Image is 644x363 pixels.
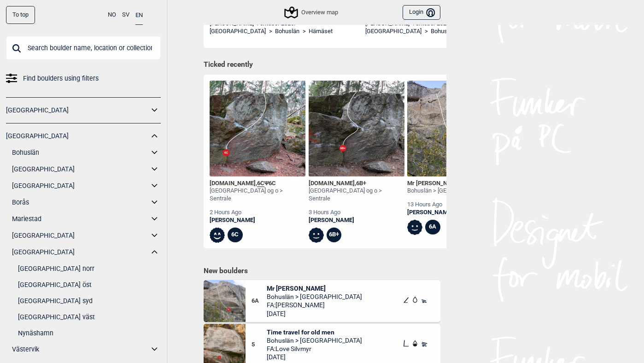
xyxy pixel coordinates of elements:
div: Mr [PERSON_NAME] , [407,180,494,187]
button: EN [135,6,143,25]
div: 6A [425,220,440,235]
a: [GEOGRAPHIC_DATA] [6,129,149,143]
span: 6C [257,180,264,187]
span: Mr [PERSON_NAME] [267,284,362,293]
a: [GEOGRAPHIC_DATA] öst [18,278,161,292]
a: [PERSON_NAME] [210,217,305,224]
button: Login [403,5,440,20]
img: Steepstone com 200331 [309,81,404,176]
a: [GEOGRAPHIC_DATA] [12,246,149,259]
a: [GEOGRAPHIC_DATA] [12,163,149,176]
span: Time travel for old men [267,328,362,336]
a: [PERSON_NAME] [407,209,494,217]
span: 5 [252,341,267,349]
div: Bohuslän > [GEOGRAPHIC_DATA] [407,187,494,195]
a: Find boulders using filters [6,72,161,85]
span: 6C [269,180,276,187]
a: Mariestad [12,212,149,226]
a: Bohuslän [431,28,455,35]
a: [GEOGRAPHIC_DATA] [6,104,149,117]
h1: New boulders [204,266,440,275]
a: Bohuslän [275,28,299,35]
a: [GEOGRAPHIC_DATA] [12,179,149,193]
img: 8A-nu 200828 [210,81,305,176]
span: FA: [PERSON_NAME] [267,301,362,309]
span: > [425,28,428,35]
span: FA: Love Silvmyr [267,345,362,353]
button: SV [122,6,129,24]
img: Mr Ed [407,81,503,176]
div: [DOMAIN_NAME] , Ψ [210,180,305,187]
div: 6C [228,228,243,243]
div: 6B+ [327,228,342,243]
a: [GEOGRAPHIC_DATA] norr [18,262,161,275]
a: [GEOGRAPHIC_DATA] [365,28,422,35]
h1: Ticked recently [204,60,440,70]
span: Bohuslän > [GEOGRAPHIC_DATA] [267,336,362,345]
span: Bohuslän > [GEOGRAPHIC_DATA] [267,293,362,301]
div: 2 hours ago [210,209,305,217]
div: Overview map [286,7,338,18]
span: > [269,28,272,35]
a: [GEOGRAPHIC_DATA] väst [18,310,161,324]
div: [GEOGRAPHIC_DATA] og o > Sentrale [309,187,404,203]
a: Västervik [12,343,149,356]
a: [GEOGRAPHIC_DATA] syd [18,294,161,308]
img: Mr Ed [204,280,246,322]
a: Borås [12,196,149,209]
a: [GEOGRAPHIC_DATA] [12,229,149,242]
div: [GEOGRAPHIC_DATA] og o > Sentrale [210,187,305,203]
div: [DOMAIN_NAME] , [309,180,404,187]
a: [PERSON_NAME] [309,217,404,224]
span: [DATE] [267,310,362,318]
a: Nynäshamn [18,327,161,340]
span: 6A [252,297,267,305]
div: To top [6,6,35,24]
a: Härnäset [309,28,333,35]
span: Find boulders using filters [23,72,99,85]
div: 13 hours ago [407,201,494,209]
div: Mr Ed6AMr [PERSON_NAME]Bohuslän > [GEOGRAPHIC_DATA]FA:[PERSON_NAME][DATE] [204,280,440,322]
span: 6B+ [356,180,366,187]
a: [GEOGRAPHIC_DATA] [210,28,266,35]
span: > [303,28,306,35]
input: Search boulder name, location or collection [6,36,161,60]
button: NO [108,6,116,24]
a: Bohuslän [12,146,149,159]
span: [DATE] [267,353,362,361]
div: 3 hours ago [309,209,404,217]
